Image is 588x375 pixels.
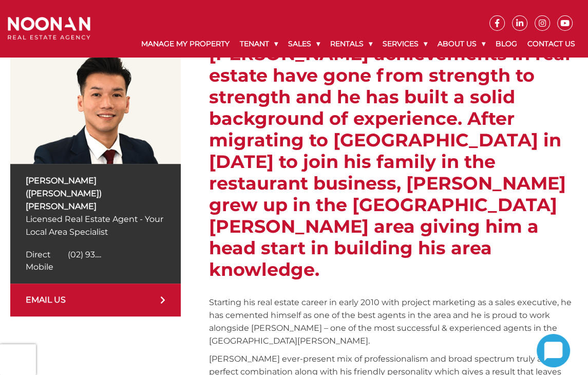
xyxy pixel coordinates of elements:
a: Sales [283,31,325,57]
a: Blog [490,31,522,57]
p: Starting his real estate career in early 2010 with project marketing as a sales executive, he has... [209,296,578,347]
p: [PERSON_NAME] ([PERSON_NAME]) [PERSON_NAME] [26,174,165,213]
a: Click to reveal phone number [26,250,101,259]
a: Services [377,31,432,57]
h2: [PERSON_NAME] achievements in real estate have gone from strength to strength and he has built a ... [209,43,578,280]
a: Contact Us [522,31,580,57]
a: Manage My Property [136,31,235,57]
a: About Us [432,31,490,57]
a: Rentals [325,31,377,57]
span: Mobile [26,262,53,272]
a: EMAIL US [10,284,181,316]
a: Tenant [235,31,283,57]
a: Click to reveal phone number [26,262,69,272]
img: Simon (Xin Rong) Cai [10,43,181,164]
img: Noonan Real Estate Agency [8,17,90,40]
p: Licensed Real Estate Agent - Your Local Area Specialist [26,213,165,238]
span: (02) 93.... [68,250,101,259]
span: Direct [26,250,50,259]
